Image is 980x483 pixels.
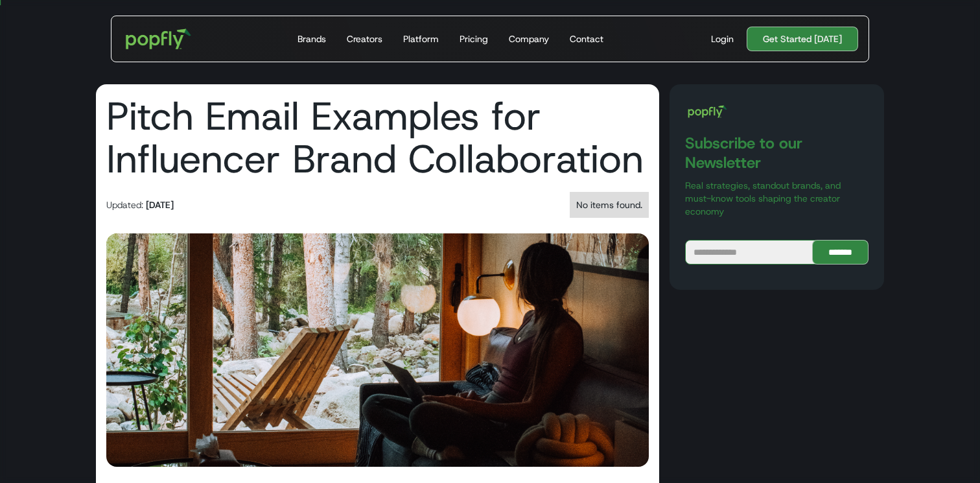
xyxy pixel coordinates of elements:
[685,240,869,265] form: Blog Subscribe
[347,32,382,45] div: Creators
[711,32,734,45] div: Login
[292,16,331,62] a: Brands
[403,32,439,45] div: Platform
[747,27,858,51] a: Get Started [DATE]
[706,32,739,45] a: Login
[685,179,869,218] p: Real strategies, standout brands, and must-know tools shaping the creator economy
[509,32,549,45] div: Company
[342,16,388,62] a: Creators
[454,16,493,62] a: Pricing
[398,16,444,62] a: Platform
[146,198,174,211] div: [DATE]
[297,32,326,45] div: Brands
[106,198,143,211] div: Updated:
[106,95,649,180] h1: Pitch Email Examples for Influencer Brand Collaboration
[570,32,603,45] div: Contact
[685,134,869,172] h3: Subscribe to our Newsletter
[117,19,200,58] a: home
[565,16,609,62] a: Contact
[460,32,488,45] div: Pricing
[504,16,554,62] a: Company
[576,198,642,211] div: No items found.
